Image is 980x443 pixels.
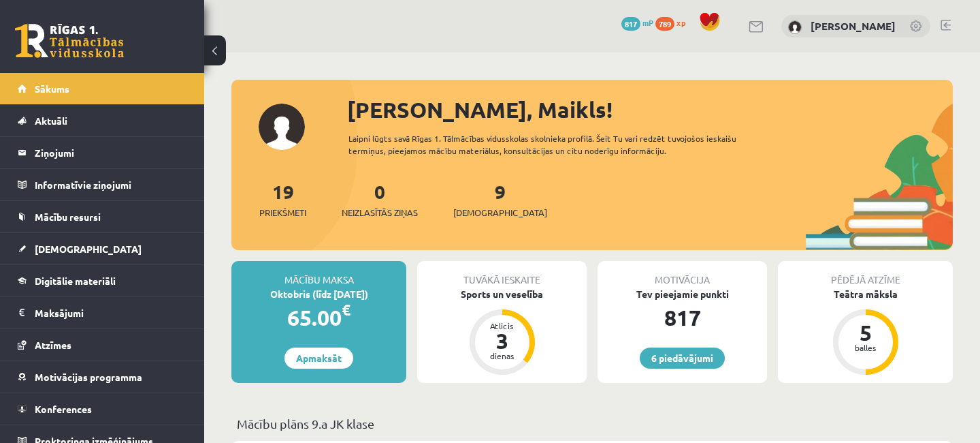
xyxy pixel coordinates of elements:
[18,73,187,104] a: Sākums
[598,301,767,334] div: 817
[231,301,406,334] div: 65.00
[18,169,187,200] a: Informatīvie ziņojumi
[788,20,802,34] img: Maikls Juganovs
[18,297,187,329] a: Maksājumi
[482,322,523,330] div: Atlicis
[18,137,187,168] a: Ziņojumi
[18,105,187,136] a: Aktuāli
[18,233,187,264] a: [DEMOGRAPHIC_DATA]
[18,329,187,361] a: Atzīmes
[598,261,767,287] div: Motivācija
[18,393,187,425] a: Konferences
[482,352,523,360] div: dienas
[598,287,767,301] div: Tev pieejamie punkti
[35,275,116,287] span: Digitālie materiāli
[35,339,71,351] span: Atzīmes
[417,287,587,377] a: Sports un veselība Atlicis 3 dienas
[342,179,418,219] a: 0Neizlasītās ziņas
[778,261,953,287] div: Pēdējā atzīme
[259,179,306,219] a: 19Priekšmeti
[417,287,587,301] div: Sports un veselība
[231,287,406,301] div: Oktobris (līdz [DATE])
[348,132,781,157] div: Laipni lūgts savā Rīgas 1. Tālmācības vidusskolas skolnieka profilā. Šeit Tu vari redzēt tuvojošo...
[640,348,725,369] a: 6 piedāvājumi
[231,261,406,287] div: Mācību maksa
[18,265,187,296] a: Digitālie materiāli
[342,206,418,219] span: Neizlasītās ziņas
[35,403,92,415] span: Konferences
[35,371,142,383] span: Motivācijas programma
[35,169,187,200] legend: Informatīvie ziņojumi
[676,17,685,28] span: xp
[35,243,142,255] span: [DEMOGRAPHIC_DATA]
[259,206,306,219] span: Priekšmeti
[15,24,124,58] a: Rīgas 1. Tālmācības vidusskola
[35,297,187,329] legend: Maksājumi
[845,343,886,352] div: balles
[35,114,67,127] span: Aktuāli
[35,137,187,168] legend: Ziņojumi
[453,206,547,219] span: [DEMOGRAPHIC_DATA]
[655,17,692,28] a: 789 xp
[845,322,886,343] div: 5
[35,211,101,223] span: Mācību resursi
[811,19,896,33] a: [PERSON_NAME]
[642,17,653,28] span: mP
[453,179,547,219] a: 9[DEMOGRAPHIC_DATA]
[237,414,947,433] p: Mācību plāns 9.a JK klase
[35,82,69,95] span: Sākums
[284,348,353,369] a: Apmaksāt
[621,17,653,28] a: 817 mP
[342,300,350,320] span: €
[18,361,187,393] a: Motivācijas programma
[778,287,953,377] a: Teātra māksla 5 balles
[778,287,953,301] div: Teātra māksla
[482,330,523,352] div: 3
[621,17,640,31] span: 817
[417,261,587,287] div: Tuvākā ieskaite
[347,93,953,126] div: [PERSON_NAME], Maikls!
[18,201,187,232] a: Mācību resursi
[655,17,674,31] span: 789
